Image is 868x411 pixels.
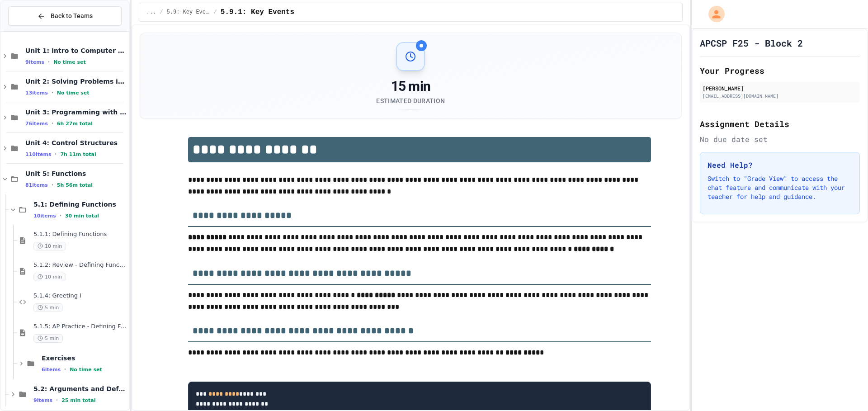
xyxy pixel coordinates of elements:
[25,90,48,96] span: 13 items
[8,6,122,26] button: Back to Teams
[221,7,294,18] span: 5.9.1: Key Events
[56,397,58,404] span: •
[25,151,51,157] span: 110 items
[146,9,156,16] span: ...
[42,367,61,373] span: 6 items
[700,37,803,49] h1: APCSP F25 - Block 2
[52,89,53,96] span: •
[33,303,63,312] span: 5 min
[65,213,99,219] span: 30 min total
[48,58,50,66] span: •
[57,182,93,188] span: 5h 56m total
[33,334,63,343] span: 5 min
[376,96,445,105] div: Estimated Duration
[33,292,127,300] span: 5.1.4: Greeting I
[700,64,860,77] h2: Your Progress
[699,4,727,24] div: My Account
[214,9,217,16] span: /
[25,77,127,85] span: Unit 2: Solving Problems in Computer Science
[708,160,852,170] h3: Need Help?
[64,366,66,373] span: •
[703,84,857,92] div: [PERSON_NAME]
[33,397,52,403] span: 9 items
[25,121,48,127] span: 76 items
[70,367,102,373] span: No time set
[33,213,56,219] span: 10 items
[57,121,93,127] span: 6h 27m total
[52,120,53,127] span: •
[830,375,859,402] iframe: chat widget
[42,354,127,362] span: Exercises
[708,174,852,201] p: Switch to "Grade View" to access the chat feature and communicate with your teacher for help and ...
[51,11,93,21] span: Back to Teams
[703,93,857,99] div: [EMAIL_ADDRESS][DOMAIN_NAME]
[61,397,95,403] span: 25 min total
[52,181,53,189] span: •
[33,273,66,281] span: 10 min
[25,139,127,147] span: Unit 4: Control Structures
[25,47,127,55] span: Unit 1: Intro to Computer Science
[33,231,127,238] span: 5.1.1: Defining Functions
[33,242,66,250] span: 10 min
[57,90,90,96] span: No time set
[55,151,57,158] span: •
[25,182,48,188] span: 81 items
[167,9,210,16] span: 5.9: Key Events
[700,134,860,145] div: No due date set
[60,151,96,157] span: 7h 11m total
[160,9,163,16] span: /
[25,108,127,116] span: Unit 3: Programming with Python
[376,78,445,94] div: 15 min
[33,385,127,393] span: 5.2: Arguments and Default Parameters
[33,261,127,269] span: 5.1.2: Review - Defining Functions
[25,170,127,178] span: Unit 5: Functions
[793,335,859,374] iframe: chat widget
[25,59,44,65] span: 9 items
[60,212,61,219] span: •
[53,59,86,65] span: No time set
[33,200,127,208] span: 5.1: Defining Functions
[33,323,127,331] span: 5.1.5: AP Practice - Defining Functions
[700,118,860,130] h2: Assignment Details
